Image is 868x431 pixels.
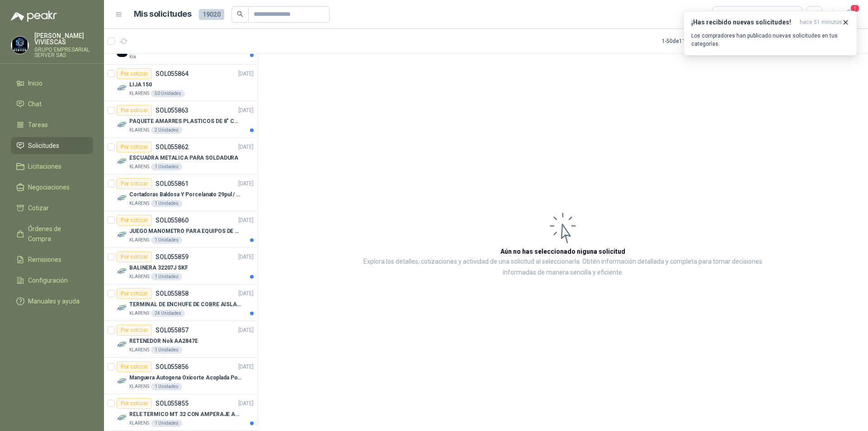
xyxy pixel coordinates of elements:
[718,9,737,19] div: Todas
[11,75,93,92] a: Inicio
[117,266,127,277] img: Company Logo
[28,255,61,265] span: Remisiones
[117,376,127,387] img: Company Logo
[104,248,257,284] a: Por cotizarSOL055859[DATE] Company LogoBALINERA 32207J SKFKLARENS1 Unidades
[841,6,857,23] button: 1
[129,227,242,236] p: JUEGO MANOMETRO PARA EQUIPOS DE ARGON Y OXICORTE [PERSON_NAME]
[129,310,149,317] p: KLARENS
[129,374,242,382] p: Manguera Autogena Oxicorte Acoplada Por 10 Metros
[11,272,93,289] a: Configuración
[151,90,185,97] div: 50 Unidades
[104,211,257,248] a: Por cotizarSOL055860[DATE] Company LogoJUEGO MANOMETRO PARA EQUIPOS DE ARGON Y OXICORTE [PERSON_N...
[28,182,70,192] span: Negociaciones
[129,200,149,207] p: KLARENS
[151,310,185,317] div: 24 Unidades
[104,138,257,175] a: Por cotizarSOL055862[DATE] Company LogoESCUADRA METALICA PARA SOLDADURAKLARENS1 Unidades
[117,229,127,240] img: Company Logo
[117,412,127,423] img: Company Logo
[11,116,93,133] a: Tareas
[117,251,152,262] div: Por cotizar
[850,4,860,13] span: 1
[156,327,189,333] p: SOL055857
[117,83,127,94] img: Company Logo
[662,34,724,48] div: 1 - 50 de 11234
[34,33,93,45] p: [PERSON_NAME] VIVIESCAS
[117,68,152,79] div: Por cotizar
[11,95,93,113] a: Chat
[156,290,189,297] p: SOL055858
[129,273,149,280] p: KLARENS
[117,339,127,350] img: Company Logo
[129,383,149,390] p: KLARENS
[151,237,182,244] div: 1 Unidades
[156,180,189,187] p: SOL055861
[129,117,242,126] p: PAQUETE AMARRES PLASTICOS DE 8" COLOR NEGRO
[129,163,149,171] p: KLARENS
[129,90,149,97] p: KLARENS
[800,19,842,26] span: hace 51 minutos
[28,120,48,130] span: Tareas
[129,53,136,61] p: Kia
[28,78,42,88] span: Inicio
[104,321,257,358] a: Por cotizarSOL055857[DATE] Company LogoRETENEDOR Nok AA2847EKLARENS1 Unidades
[151,163,182,171] div: 1 Unidades
[238,143,254,152] p: [DATE]
[238,363,254,371] p: [DATE]
[117,303,127,313] img: Company Logo
[117,119,127,130] img: Company Logo
[238,326,254,335] p: [DATE]
[11,199,93,217] a: Cotizar
[151,346,182,354] div: 1 Unidades
[237,11,243,17] span: search
[28,224,85,244] span: Órdenes de Compra
[117,288,152,299] div: Por cotizar
[11,220,93,247] a: Órdenes de Compra
[11,158,93,175] a: Licitaciones
[11,11,57,22] img: Logo peakr
[238,216,254,225] p: [DATE]
[129,264,188,272] p: BALINERA 32207J SKF
[156,107,189,114] p: SOL055863
[500,246,625,256] h3: Aún no has seleccionado niguna solicitud
[117,142,152,152] div: Por cotizar
[117,156,127,167] img: Company Logo
[129,237,149,244] p: KLARENS
[156,254,189,260] p: SOL055859
[238,253,254,261] p: [DATE]
[151,420,182,427] div: 1 Unidades
[156,217,189,223] p: SOL055860
[129,337,198,346] p: RETENEDOR Nok AA2847E
[104,101,257,138] a: Por cotizarSOL055863[DATE] Company LogoPAQUETE AMARRES PLASTICOS DE 8" COLOR NEGROKLARENS2 Unidades
[28,296,80,306] span: Manuales y ayuda
[11,293,93,310] a: Manuales y ayuda
[199,9,224,20] span: 19020
[691,19,796,26] h3: ¡Has recibido nuevas solicitudes!
[238,180,254,188] p: [DATE]
[117,325,152,336] div: Por cotizar
[117,105,152,116] div: Por cotizar
[104,284,257,321] a: Por cotizarSOL055858[DATE] Company LogoTERMINAL DE ENCHUFE DE COBRE AISLADO PARA 12AWGKLARENS24 U...
[117,361,152,372] div: Por cotizar
[156,144,189,150] p: SOL055862
[151,273,182,280] div: 1 Unidades
[28,161,61,171] span: Licitaciones
[156,400,189,407] p: SOL055855
[691,32,849,48] p: Los compradores han publicado nuevas solicitudes en tus categorías.
[28,141,59,151] span: Solicitudes
[11,251,93,268] a: Remisiones
[117,215,152,226] div: Por cotizar
[134,8,192,21] h1: Mis solicitudes
[104,358,257,394] a: Por cotizarSOL055856[DATE] Company LogoManguera Autogena Oxicorte Acoplada Por 10 MetrosKLARENS1 ...
[238,399,254,408] p: [DATE]
[117,178,152,189] div: Por cotizar
[684,11,857,56] button: ¡Has recibido nuevas solicitudes!hace 51 minutos Los compradores han publicado nuevas solicitudes...
[28,203,49,213] span: Cotizar
[28,99,42,109] span: Chat
[11,137,93,154] a: Solicitudes
[156,364,189,370] p: SOL055856
[238,289,254,298] p: [DATE]
[129,81,152,89] p: LIJA 150
[156,71,189,77] p: SOL055864
[28,275,68,285] span: Configuración
[348,256,778,278] p: Explora los detalles, cotizaciones y actividad de una solicitud al seleccionarla. Obtén informaci...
